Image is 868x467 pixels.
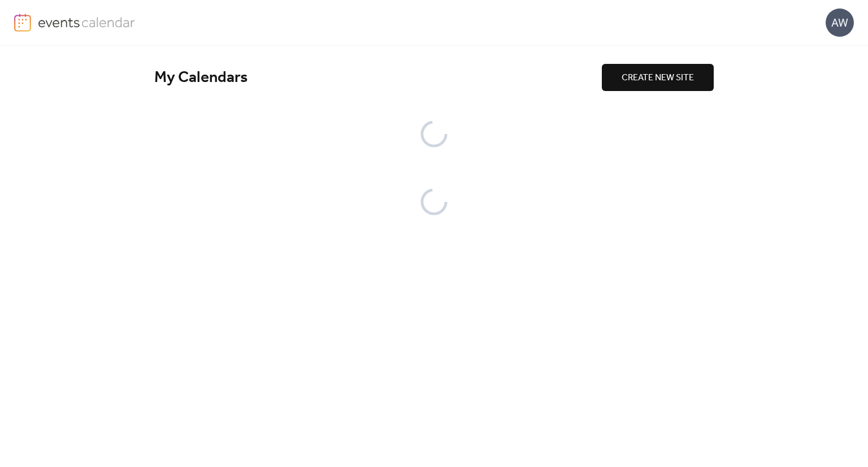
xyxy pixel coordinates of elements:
img: logo [14,14,31,32]
button: CREATE NEW SITE [602,64,714,91]
div: My Calendars [154,68,602,88]
span: CREATE NEW SITE [622,71,694,85]
div: AW [826,8,854,37]
img: logo-type [38,14,136,31]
